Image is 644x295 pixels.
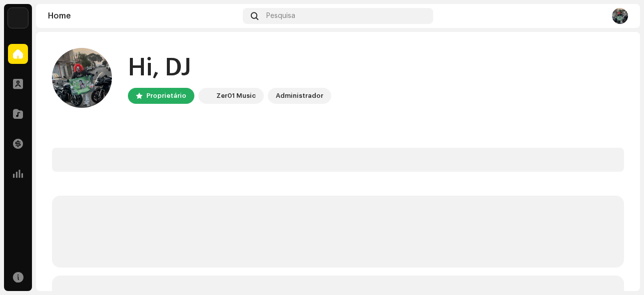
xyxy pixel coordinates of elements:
[200,90,212,102] img: cd9a510e-9375-452c-b98b-71401b54d8f9
[216,90,256,102] div: Zer01 Music
[612,8,628,24] img: 634b5914-14fd-426d-a882-cc1c636c1ed1
[48,12,239,20] div: Home
[276,90,323,102] div: Administrador
[146,90,186,102] div: Proprietário
[128,52,331,84] div: Hi, DJ
[266,12,295,20] span: Pesquisa
[52,48,112,108] img: 634b5914-14fd-426d-a882-cc1c636c1ed1
[8,8,28,28] img: cd9a510e-9375-452c-b98b-71401b54d8f9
